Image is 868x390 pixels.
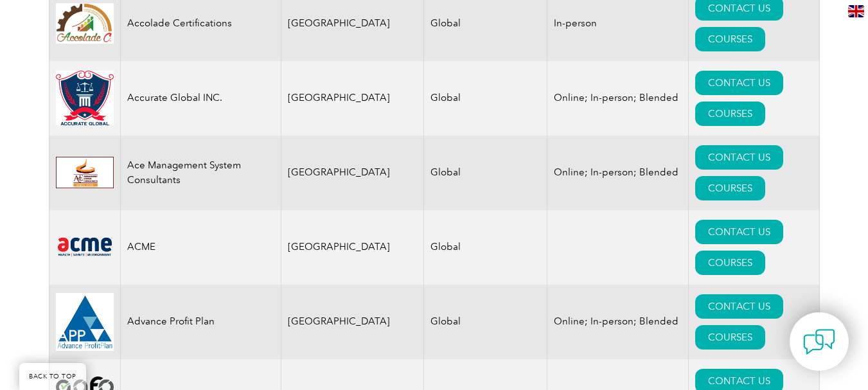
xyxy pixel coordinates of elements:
[120,136,281,210] td: Ace Management System Consultants
[695,220,783,244] a: CONTACT US
[56,235,114,259] img: 0f03f964-e57c-ec11-8d20-002248158ec2-logo.png
[695,294,783,319] a: CONTACT US
[424,210,547,285] td: Global
[695,27,765,51] a: COURSES
[281,210,424,285] td: [GEOGRAPHIC_DATA]
[424,61,547,136] td: Global
[281,285,424,359] td: [GEOGRAPHIC_DATA]
[281,136,424,210] td: [GEOGRAPHIC_DATA]
[695,251,765,275] a: COURSES
[695,325,765,350] a: COURSES
[281,61,424,136] td: [GEOGRAPHIC_DATA]
[56,3,114,44] img: 1a94dd1a-69dd-eb11-bacb-002248159486-logo.jpg
[19,363,86,390] a: BACK TO TOP
[424,136,547,210] td: Global
[695,71,783,95] a: CONTACT US
[120,210,281,285] td: ACME
[803,326,835,358] img: contact-chat.png
[120,285,281,359] td: Advance Profit Plan
[56,157,114,188] img: 306afd3c-0a77-ee11-8179-000d3ae1ac14-logo.jpg
[547,61,689,136] td: Online; In-person; Blended
[547,136,689,210] td: Online; In-person; Blended
[695,102,765,126] a: COURSES
[56,293,114,351] img: cd2924ac-d9bc-ea11-a814-000d3a79823d-logo.jpg
[848,5,864,17] img: en
[120,61,281,136] td: Accurate Global INC.
[424,285,547,359] td: Global
[56,71,114,126] img: a034a1f6-3919-f011-998a-0022489685a1-logo.png
[695,176,765,200] a: COURSES
[695,145,783,170] a: CONTACT US
[547,285,689,359] td: Online; In-person; Blended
